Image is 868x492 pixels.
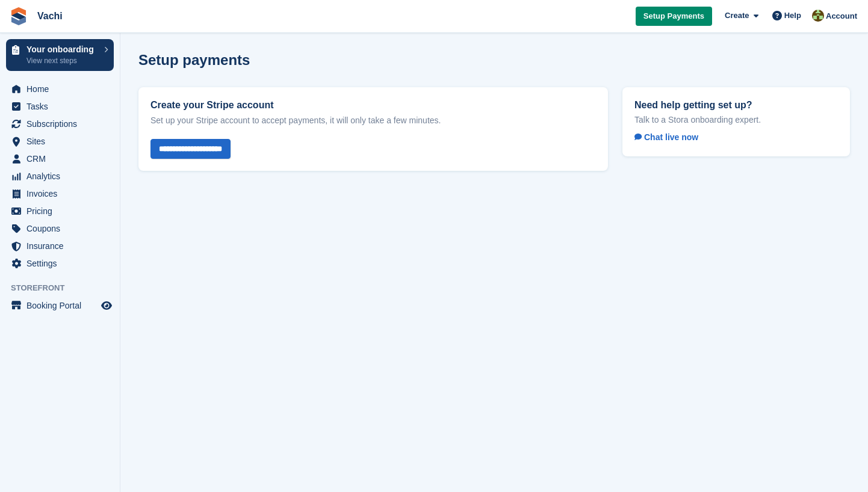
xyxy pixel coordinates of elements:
[99,298,114,313] a: Preview store
[26,150,99,167] span: CRM
[26,45,98,54] p: Your onboarding
[26,98,99,115] span: Tasks
[26,185,99,202] span: Invoices
[634,114,838,125] p: Talk to a Stora onboarding expert.
[6,133,114,150] a: menu
[26,203,99,220] span: Pricing
[6,150,114,167] a: menu
[26,297,99,314] span: Booking Portal
[636,7,712,26] a: Setup Payments
[26,255,99,272] span: Settings
[6,115,114,132] a: menu
[812,10,824,22] img: Anete Gre
[150,99,596,111] h2: Create your Stripe account
[784,10,801,22] span: Help
[634,99,838,111] h2: Need help getting set up?
[33,6,67,26] a: Vachi
[150,114,596,127] p: Set up your Stripe account to accept payments, it will only take a few minutes.
[643,10,704,22] span: Setup Payments
[634,130,708,144] a: Chat live now
[26,81,99,97] span: Home
[138,52,250,68] h1: Setup payments
[26,220,99,237] span: Coupons
[6,255,114,272] a: menu
[26,238,99,254] span: Insurance
[6,220,114,237] a: menu
[826,10,857,22] span: Account
[26,133,99,150] span: Sites
[11,282,120,294] span: Storefront
[26,55,98,66] p: View next steps
[6,297,114,314] a: menu
[6,81,114,97] a: menu
[725,10,749,22] span: Create
[6,185,114,202] a: menu
[634,132,698,142] span: Chat live now
[26,115,99,132] span: Subscriptions
[26,168,99,185] span: Analytics
[6,98,114,115] a: menu
[10,7,28,25] img: stora-icon-8386f47178a22dfd0bd8f6a31ec36ba5ce8667c1dd55bd0f319d3a0aa187defe.svg
[6,238,114,254] a: menu
[6,203,114,220] a: menu
[6,168,114,185] a: menu
[6,39,114,71] a: Your onboarding View next steps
